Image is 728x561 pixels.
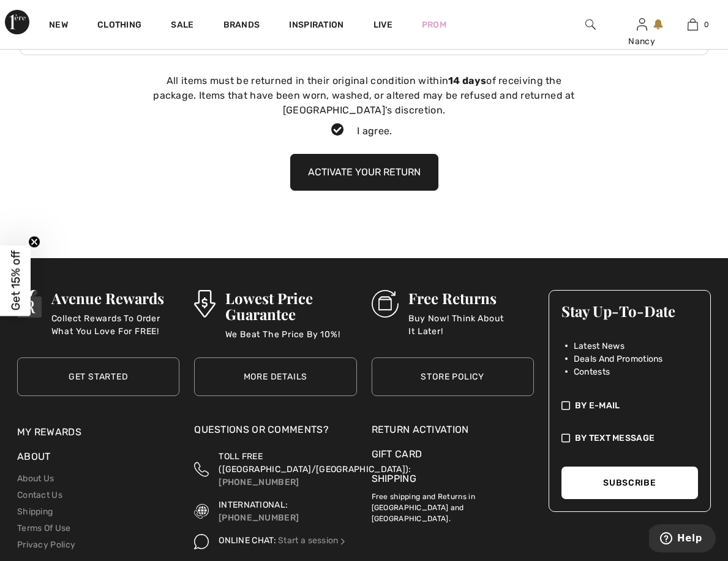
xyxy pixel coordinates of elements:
[372,486,534,524] p: Free shipping and Returns in [GEOGRAPHIC_DATA] and [GEOGRAPHIC_DATA].
[219,500,288,510] span: INTERNATIONAL:
[5,10,29,34] img: 1ère Avenue
[561,467,698,499] button: Subscribe
[17,449,179,470] div: About
[372,447,534,462] a: Gift Card
[321,124,406,139] label: I agree.
[704,19,709,30] span: 0
[17,473,54,484] a: About Us
[373,18,392,31] a: Live
[9,251,23,311] span: Get 15% off
[225,290,357,322] h3: Lowest Price Guarantee
[372,290,399,318] img: Free Returns
[585,17,596,32] img: search the website
[51,312,180,337] p: Collect Rewards To Order What You Love For FREE!
[372,473,416,484] a: Shipping
[339,537,347,546] img: Online Chat
[51,290,180,306] h3: Avenue Rewards
[17,506,53,517] a: Shipping
[194,422,356,443] div: Questions or Comments?
[171,20,193,32] a: Sale
[668,17,718,32] a: 0
[223,20,260,32] a: Brands
[372,422,534,437] a: Return Activation
[150,74,579,118] div: All items must be returned in their original condition within of receiving the package. Items tha...
[225,328,357,353] p: We Beat The Price By 10%!
[17,357,179,396] a: Get Started
[194,450,209,489] img: Toll Free (Canada/US)
[649,524,716,555] iframe: Opens a widget where you can find more information
[194,357,356,396] a: More Details
[219,477,299,487] a: [PHONE_NUMBER]
[194,498,209,524] img: International
[574,365,610,378] span: Contests
[561,399,570,412] img: check
[17,540,75,550] a: Privacy Policy
[561,432,570,445] img: check
[575,399,620,412] span: By E-mail
[408,290,533,306] h3: Free Returns
[219,535,276,546] span: ONLINE CHAT:
[688,17,698,32] img: My Bag
[194,534,209,549] img: Online Chat
[97,20,141,32] a: Clothing
[617,35,667,48] div: Nancy
[17,490,62,500] a: Contact Us
[49,20,68,32] a: New
[561,303,698,319] h3: Stay Up-To-Date
[17,523,71,533] a: Terms Of Use
[372,357,534,396] a: Store Policy
[278,535,347,546] a: Start a session
[28,235,40,248] button: Close teaser
[219,451,411,475] span: TOLL FREE ([GEOGRAPHIC_DATA]/[GEOGRAPHIC_DATA]):
[448,75,486,86] strong: 14 days
[290,154,438,191] button: Activate your return
[289,20,343,32] span: Inspiration
[574,340,625,353] span: Latest News
[574,353,663,365] span: Deals And Promotions
[422,18,446,31] a: Prom
[637,17,647,32] img: My Info
[17,426,81,438] a: My Rewards
[575,432,655,445] span: By Text Message
[219,513,299,523] a: [PHONE_NUMBER]
[637,18,647,30] a: Sign In
[408,312,533,337] p: Buy Now! Think About It Later!
[194,290,215,318] img: Lowest Price Guarantee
